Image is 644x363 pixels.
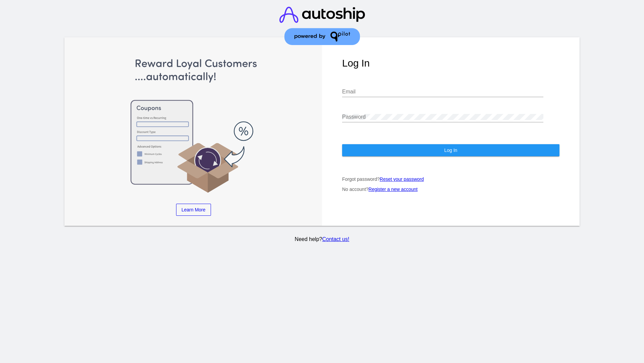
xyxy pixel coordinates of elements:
[322,236,349,242] a: Contact us!
[342,176,559,182] p: Forgot password?
[342,187,559,192] p: No account?
[181,207,206,212] span: Learn More
[444,148,457,153] span: Log In
[369,187,418,192] a: Register a new account
[63,236,581,242] p: Need help?
[380,176,424,182] a: Reset your password
[85,57,302,194] img: Apply Coupons Automatically to Scheduled Orders with QPilot
[342,57,559,69] h1: Log In
[342,144,559,156] button: Log In
[176,204,211,216] a: Learn More
[342,89,543,95] input: Email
